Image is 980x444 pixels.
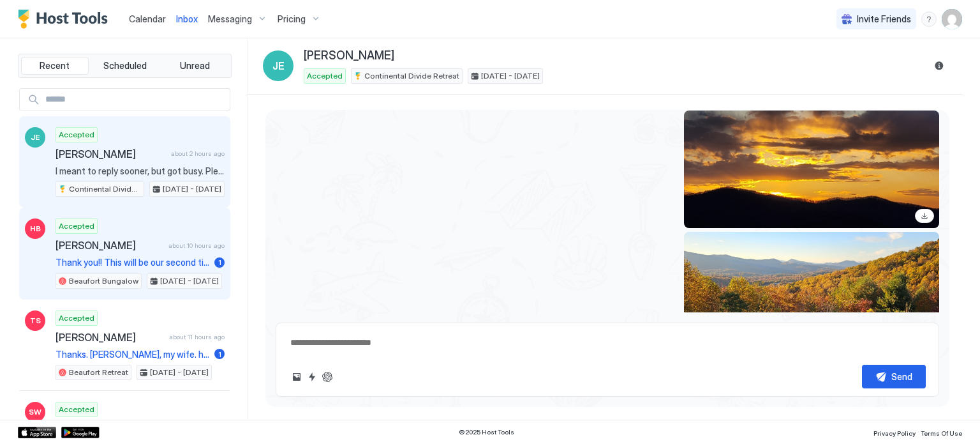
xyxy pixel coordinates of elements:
input: Input Field [40,89,230,111]
span: Accepted [59,404,94,415]
span: [PERSON_NAME] [56,148,166,160]
span: [DATE] - [DATE] [160,275,219,287]
span: Continental Divide Retreat [69,183,141,195]
span: 1 [218,349,221,359]
button: Recent [21,57,89,75]
span: about 10 hours ago [168,241,225,250]
div: menu [921,11,937,27]
span: Privacy Policy [873,429,916,437]
a: App Store [18,427,56,438]
span: Scheduled [103,60,147,72]
button: Reservation information [932,58,947,73]
span: Beaufort Bungalow [69,275,138,287]
span: [PERSON_NAME] [304,49,394,63]
span: Continental Divide Retreat [364,70,459,82]
div: View image [684,111,939,228]
a: Privacy Policy [873,425,916,439]
div: tab-group [18,54,232,78]
button: Unread [161,57,228,75]
div: View image [684,232,939,376]
div: Send [891,370,912,383]
span: HB [30,223,41,234]
span: Accepted [59,129,94,141]
div: User profile [942,9,962,29]
span: Accepted [307,70,343,82]
span: [DATE] - [DATE] [150,367,209,378]
span: Inbox [176,13,198,24]
span: JE [272,58,285,73]
span: about 11 hours ago [169,333,225,341]
span: Pricing [278,13,306,25]
span: Thank you!! This will be our second time staying with you guys! We had a wonderful time the last ... [56,257,209,268]
a: Inbox [176,12,198,26]
span: [PERSON_NAME] [56,331,164,344]
span: Calendar [129,13,166,24]
span: [DATE] - [DATE] [163,183,221,195]
span: JE [31,132,40,143]
span: © 2025 Host Tools [459,428,514,436]
span: Recent [40,60,70,72]
button: ChatGPT Auto Reply [320,369,335,385]
button: Send [862,365,926,388]
span: [PERSON_NAME] [56,239,163,252]
button: Quick reply [304,369,320,385]
a: Google Play Store [61,427,100,438]
span: Accepted [59,220,94,232]
a: Terms Of Use [921,425,962,439]
span: Beaufort Retreat [69,367,128,378]
iframe: Intercom live chat [13,401,43,431]
span: Messaging [208,13,252,25]
span: Thanks. [PERSON_NAME], my wife. has a green thumb, but she has managed to kill a plant on that po... [56,349,209,360]
a: Host Tools Logo [18,10,114,29]
span: Terms Of Use [921,429,962,437]
span: Accepted [59,312,94,324]
a: Calendar [129,12,166,26]
span: [DATE] - [DATE] [481,70,540,82]
span: TS [30,315,41,326]
span: Unread [180,60,210,72]
button: Upload image [289,369,304,385]
button: Scheduled [91,57,159,75]
span: I meant to reply sooner, but got busy. Please let me know the payment terms for our summer 2026 r... [56,165,225,177]
span: 1 [218,257,221,267]
span: about 2 hours ago [171,149,225,158]
a: Download [915,209,934,223]
span: Invite Friends [857,13,911,25]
